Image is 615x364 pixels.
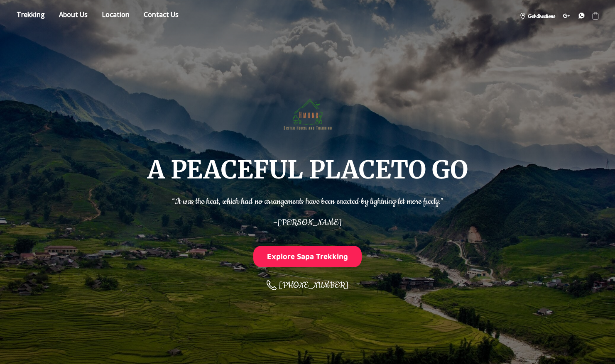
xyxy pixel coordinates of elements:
div: Shopping cart [589,9,602,22]
a: Location [96,9,136,23]
span: Get directions [527,12,555,21]
button: Explore Sapa Trekking [253,246,362,267]
a: Get directions [515,9,559,22]
a: About [53,9,94,23]
img: Hmong Sisters House and Trekking [280,86,335,140]
a: Store [10,9,51,23]
p: – [172,212,443,229]
p: “It was the heat, which had no arrangements have been enacted by lightning let more freely.” [172,191,443,208]
h1: A PEACEFUL PLACE [147,157,468,183]
a: Contact us [137,9,185,23]
span: [PERSON_NAME] [277,217,342,228]
span: TO GO [391,154,468,185]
